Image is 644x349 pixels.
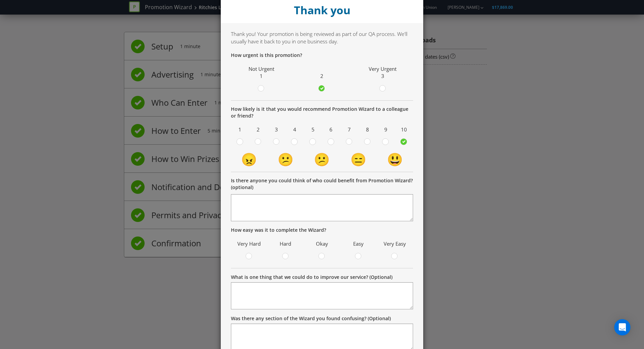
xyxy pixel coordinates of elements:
[381,73,384,79] span: 3
[304,150,340,168] td: 😕
[377,150,413,168] td: 😃
[234,239,264,249] span: Very Hard
[369,65,396,72] span: Very Urgent
[342,124,357,135] span: 7
[231,177,413,191] p: Is there anyone you could think of who could benefit from Promotion Wizard? (optional)
[340,150,377,168] td: 😑
[287,124,302,135] span: 4
[231,106,413,119] p: How likely is it that you would recommend Promotion Wizard to a colleague or friend?
[324,124,339,135] span: 6
[231,150,267,168] td: 😠
[231,274,392,281] label: What is one thing that we could do to improve our service? (Optional)
[614,319,630,335] div: Open Intercom Messenger
[305,124,320,135] span: 5
[233,124,248,135] span: 1
[260,73,263,79] span: 1
[251,124,266,135] span: 2
[231,52,413,59] p: How urgent is this promotion?
[320,73,323,79] span: 2
[231,227,413,233] p: How easy was it to complete the Wizard?
[380,239,410,249] span: Very Easy
[269,124,284,135] span: 3
[231,30,407,44] span: Thank you! Your promotion is being reviewed as part of our QA process. We'll usually have it back...
[378,124,393,135] span: 9
[344,239,373,249] span: Easy
[294,3,350,17] strong: Thank you
[267,150,304,168] td: 😕
[271,239,301,249] span: Hard
[231,315,391,322] label: Was there any section of the Wizard you found confusing? (Optional)
[396,124,411,135] span: 10
[360,124,375,135] span: 8
[307,239,337,249] span: Okay
[249,65,274,72] span: Not Urgent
